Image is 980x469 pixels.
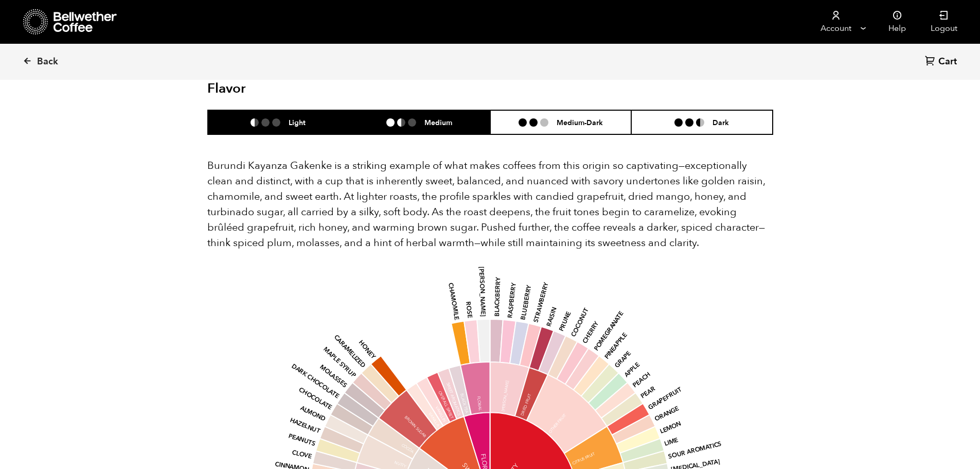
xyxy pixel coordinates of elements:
h6: Medium [424,118,452,127]
span: Back [37,56,58,68]
p: Burundi Kayanza Gakenke is a striking example of what makes coffees from this origin so captivati... [207,158,773,251]
h6: Light [289,118,306,127]
h6: Medium-Dark [557,118,603,127]
h6: Dark [712,118,729,127]
span: Cart [938,56,957,68]
a: Cart [925,55,959,69]
h2: Flavor [207,81,396,97]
